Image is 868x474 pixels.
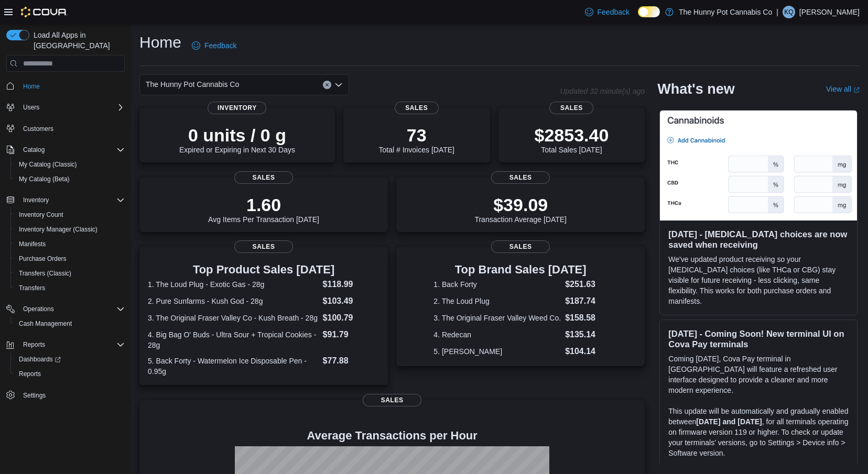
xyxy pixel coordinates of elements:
span: My Catalog (Classic) [19,160,77,169]
p: We've updated product receiving so your [MEDICAL_DATA] choices (like THCa or CBG) stay visible fo... [668,254,849,306]
a: My Catalog (Beta) [15,173,74,185]
span: Cash Management [15,317,125,330]
p: $2853.40 [535,125,609,146]
span: Users [23,103,39,112]
button: Inventory [19,194,53,206]
span: Sales [491,171,550,184]
button: Clear input [323,81,331,89]
img: Cova [21,7,68,17]
p: Coming [DATE], Cova Pay terminal in [GEOGRAPHIC_DATA] will feature a refreshed user interface des... [668,354,849,395]
a: Customers [19,123,58,135]
p: This update will be automatically and gradually enabled between , for all terminals operating on ... [668,406,849,458]
button: Reports [2,337,129,352]
span: Inventory Count [15,208,125,221]
span: Cash Management [19,319,72,328]
span: Dashboards [15,353,125,366]
nav: Complex example [6,74,125,430]
dd: $158.58 [565,312,607,324]
dt: 2. Pure Sunfarms - Kush God - 28g [148,296,319,306]
button: Reports [19,338,49,351]
a: Transfers [15,282,49,294]
span: Sales [234,171,293,184]
span: Users [19,101,125,114]
button: Home [2,78,129,93]
div: Transaction Average [DATE] [474,194,567,224]
dt: 4. Big Bag O' Buds - Ultra Sour + Tropical Cookies - 28g [148,329,319,350]
dt: 1. The Loud Plug - Exotic Gas - 28g [148,279,319,290]
span: Sales [363,394,421,406]
span: Inventory Manager (Classic) [15,223,125,236]
dd: $91.79 [323,328,380,341]
span: Inventory Count [19,211,63,219]
div: Total Sales [DATE] [535,125,609,154]
dd: $118.99 [323,278,380,291]
dt: 4. Redecan [433,329,561,340]
span: Inventory Manager (Classic) [19,225,97,234]
button: Transfers (Classic) [10,266,129,281]
button: Inventory Count [10,207,129,222]
dt: 3. The Original Fraser Valley Weed Co. [433,313,561,323]
p: Updated 32 minute(s) ago [560,87,645,95]
span: Inventory [23,196,49,204]
span: KQ [784,6,793,18]
p: The Hunny Pot Cannabis Co [679,6,772,18]
button: Operations [2,302,129,316]
a: View allExternal link [826,85,860,93]
button: Cash Management [10,316,129,331]
span: Load All Apps in [GEOGRAPHIC_DATA] [29,30,125,51]
p: $39.09 [474,194,567,215]
span: Reports [19,370,41,378]
p: 0 units / 0 g [179,125,295,146]
span: Home [19,79,125,92]
button: My Catalog (Beta) [10,172,129,186]
span: Purchase Orders [15,252,125,265]
p: 1.60 [208,194,319,215]
span: Settings [23,391,46,400]
span: Operations [19,303,125,315]
dt: 2. The Loud Plug [433,296,561,306]
span: Transfers (Classic) [19,269,71,278]
dd: $251.63 [565,278,607,291]
button: My Catalog (Classic) [10,157,129,172]
span: Inventory [208,102,267,114]
h3: [DATE] - Coming Soon! New terminal UI on Cova Pay terminals [668,328,849,349]
button: Settings [2,388,129,403]
a: Transfers (Classic) [15,267,75,280]
button: Customers [2,121,129,136]
dd: $104.14 [565,345,607,358]
a: Inventory Manager (Classic) [15,223,102,236]
button: Inventory [2,193,129,207]
span: Operations [23,305,54,313]
span: My Catalog (Classic) [15,158,125,171]
h2: What's new [657,81,734,97]
span: Reports [19,338,125,351]
span: Transfers (Classic) [15,267,125,280]
span: Sales [234,240,293,253]
div: Kobee Quinn [783,6,795,18]
h3: [DATE] - [MEDICAL_DATA] choices are now saved when receiving [668,229,849,250]
div: Avg Items Per Transaction [DATE] [208,194,319,224]
dt: 5. [PERSON_NAME] [433,346,561,357]
span: My Catalog (Beta) [19,175,70,183]
span: The Hunny Pot Cannabis Co [146,78,239,91]
span: Sales [549,102,593,114]
span: Manifests [19,240,46,248]
a: Manifests [15,238,50,250]
h4: Average Transactions per Hour [148,429,636,442]
dt: 5. Back Forty - Watermelon Ice Disposable Pen - 0.95g [148,356,319,377]
span: Catalog [23,146,45,154]
button: Users [19,101,44,114]
button: Operations [19,303,58,315]
span: Manifests [15,238,125,250]
dt: 1. Back Forty [433,279,561,290]
input: Dark Mode [638,6,660,17]
span: Transfers [15,282,125,294]
dd: $135.14 [565,328,607,341]
dt: 3. The Original Fraser Valley Co - Kush Breath - 28g [148,313,319,323]
dd: $103.49 [323,295,380,307]
h3: Top Product Sales [DATE] [148,263,379,276]
a: Dashboards [10,352,129,367]
span: Customers [23,125,53,133]
h1: Home [139,32,181,53]
span: Settings [19,389,125,402]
